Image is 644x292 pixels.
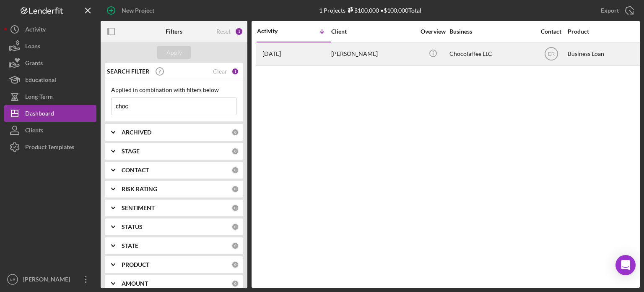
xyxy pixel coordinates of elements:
[231,68,239,75] div: 1
[10,277,16,282] text: KB
[231,185,239,193] div: 0
[231,223,239,231] div: 0
[231,242,239,250] div: 0
[257,28,294,34] div: Activity
[25,122,43,141] div: Clients
[4,139,96,155] button: Product Templates
[615,255,636,275] div: Open Intercom Messenger
[25,105,54,124] div: Dashboard
[101,2,163,19] button: New Project
[4,105,96,122] button: Dashboard
[449,43,533,65] div: Chocolaffee LLC
[107,68,149,75] b: SEARCH FILTER
[4,21,96,38] button: Activity
[111,87,237,93] div: Applied in combination with filters below
[319,7,421,14] div: 1 Projects • $100,000 Total
[21,271,75,290] div: [PERSON_NAME]
[25,71,56,90] div: Educational
[25,88,53,107] div: Long-Term
[592,2,640,19] button: Export
[4,88,96,105] button: Long-Term
[122,129,151,136] b: ARCHIVED
[25,21,46,40] div: Activity
[331,43,415,65] div: [PERSON_NAME]
[122,167,149,174] b: CONTACT
[231,129,239,136] div: 0
[331,28,415,35] div: Client
[122,242,138,249] b: STATE
[262,50,281,57] time: 2025-06-20 11:17
[535,28,567,35] div: Contact
[122,2,154,19] div: New Project
[231,204,239,212] div: 0
[235,27,243,36] div: 1
[4,122,96,139] button: Clients
[25,139,74,158] div: Product Templates
[231,147,239,155] div: 0
[231,280,239,287] div: 0
[4,38,96,55] button: Loans
[548,51,555,57] text: ER
[4,71,96,88] button: Educational
[231,166,239,174] div: 0
[417,28,449,35] div: Overview
[122,205,155,211] b: SENTIMENT
[157,46,191,59] button: Apply
[216,28,231,35] div: Reset
[449,28,533,35] div: Business
[122,224,143,230] b: STATUS
[213,68,227,75] div: Clear
[601,2,619,19] div: Export
[25,38,40,57] div: Loans
[4,55,96,71] button: Grants
[166,46,182,59] div: Apply
[166,28,182,35] b: Filters
[25,55,43,74] div: Grants
[231,261,239,268] div: 0
[4,271,96,288] button: KB[PERSON_NAME]
[122,261,149,268] b: PRODUCT
[122,148,140,155] b: STAGE
[122,280,148,287] b: AMOUNT
[345,7,379,14] div: $100,000
[122,186,157,192] b: RISK RATING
